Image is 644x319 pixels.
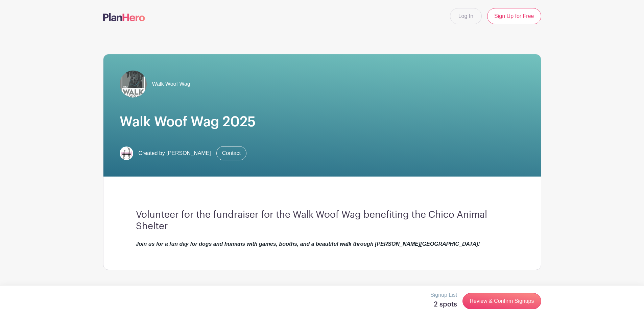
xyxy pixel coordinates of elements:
[120,71,147,98] img: www12.jpg
[136,241,480,247] em: Join us for a fun day for dogs and humans with games, booths, and a beautiful walk through [PERSO...
[139,149,211,157] span: Created by [PERSON_NAME]
[430,291,457,299] p: Signup List
[136,209,508,232] h3: Volunteer for the fundraiser for the Walk Woof Wag benefiting the Chico Animal Shelter
[430,300,457,309] h5: 2 spots
[120,147,133,160] img: PP%20LOGO.png
[103,13,145,21] img: logo-507f7623f17ff9eddc593b1ce0a138ce2505c220e1c5a4e2b4648c50719b7d32.svg
[152,80,190,88] span: Walk Woof Wag
[462,293,541,309] a: Review & Confirm Signups
[450,8,482,24] a: Log In
[487,8,541,24] a: Sign Up for Free
[120,114,525,130] h1: Walk Woof Wag 2025
[216,146,246,160] a: Contact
